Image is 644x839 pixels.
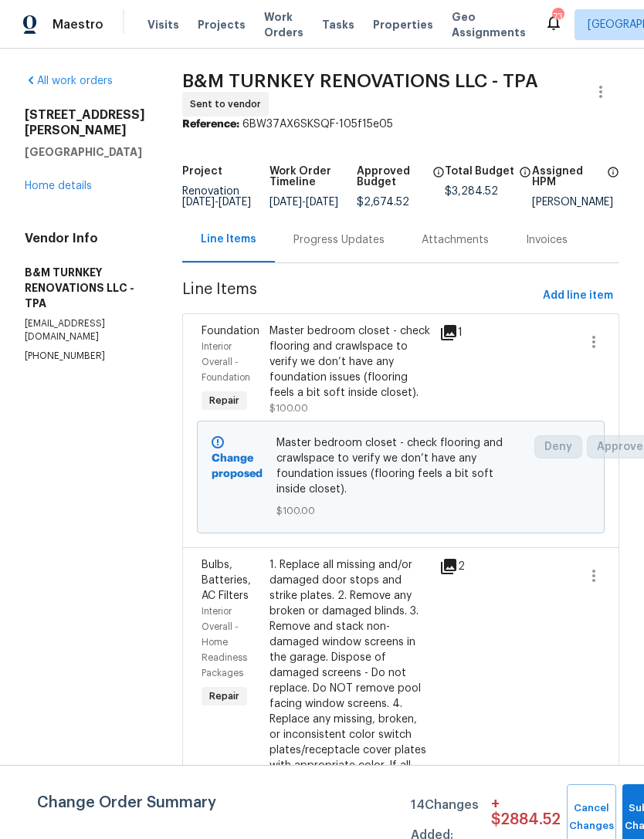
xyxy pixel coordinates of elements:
[269,323,430,401] div: Master bedroom closet - check flooring and crawlspace to verify we don’t have any foundation issu...
[276,503,526,519] span: $100.00
[276,435,526,497] span: Master bedroom closet - check flooring and crawlspace to verify we don’t have any foundation issu...
[25,107,145,138] h2: [STREET_ADDRESS][PERSON_NAME]
[202,607,247,678] span: Interior Overall - Home Readiness Packages
[25,76,113,86] a: All work orders
[552,9,563,25] div: 73
[534,435,582,458] button: Deny
[264,9,303,40] span: Work Orders
[445,166,514,177] h5: Total Budget
[182,117,619,132] div: 6BW37AX6SKSQF-105f15e05
[269,197,338,208] span: -
[452,9,526,40] span: Geo Assignments
[526,232,568,248] div: Invoices
[25,231,145,246] h4: Vendor Info
[182,197,215,208] span: [DATE]
[190,96,267,112] span: Sent to vendor
[182,282,537,310] span: Line Items
[269,166,357,188] h5: Work Order Timeline
[203,393,246,408] span: Repair
[357,166,427,188] h5: Approved Budget
[198,17,246,32] span: Projects
[306,197,338,208] span: [DATE]
[439,557,464,576] div: 2
[53,17,103,32] span: Maestro
[373,17,433,32] span: Properties
[532,197,619,208] div: [PERSON_NAME]
[25,265,145,311] h5: B&M TURNKEY RENOVATIONS LLC - TPA
[219,197,251,208] span: [DATE]
[182,197,251,208] span: -
[439,323,464,342] div: 1
[25,181,92,191] a: Home details
[432,166,445,197] span: The total cost of line items that have been approved by both Opendoor and the Trade Partner. This...
[357,197,409,208] span: $2,674.52
[201,232,256,247] div: Line Items
[422,232,489,248] div: Attachments
[182,186,251,208] span: Renovation
[147,17,179,32] span: Visits
[182,72,538,90] span: B&M TURNKEY RENOVATIONS LLC - TPA
[25,350,145,363] p: [PHONE_NUMBER]
[269,404,308,413] span: $100.00
[25,317,145,343] p: [EMAIL_ADDRESS][DOMAIN_NAME]
[212,453,263,479] b: Change proposed
[202,560,251,601] span: Bulbs, Batteries, AC Filters
[202,342,250,382] span: Interior Overall - Foundation
[537,282,619,310] button: Add line item
[203,688,246,704] span: Repair
[575,800,608,835] span: Cancel Changes
[322,19,354,30] span: Tasks
[25,144,145,160] h5: [GEOGRAPHIC_DATA]
[607,166,619,197] span: The hpm assigned to this work order.
[445,186,498,197] span: $3,284.52
[182,119,239,130] b: Reference:
[269,197,302,208] span: [DATE]
[202,326,259,337] span: Foundation
[293,232,385,248] div: Progress Updates
[182,166,222,177] h5: Project
[519,166,531,186] span: The total cost of line items that have been proposed by Opendoor. This sum includes line items th...
[543,286,613,306] span: Add line item
[532,166,602,188] h5: Assigned HPM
